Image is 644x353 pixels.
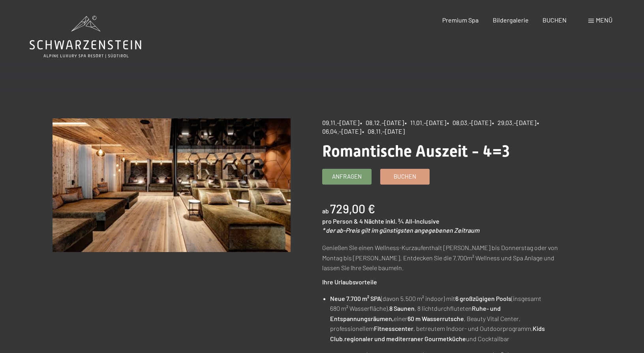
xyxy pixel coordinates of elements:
a: Anfragen [323,169,371,184]
strong: 8 Saunen [389,304,415,312]
li: (davon 5.500 m² indoor) mit (insgesamt 680 m² Wasserfläche), , 8 lichtdurchfluteten einer , Beaut... [330,293,560,344]
a: Buchen [381,169,429,184]
img: Romantische Auszeit - 4=3 [53,118,291,252]
span: ab [322,207,329,215]
strong: Kids Club [330,325,545,342]
span: Anfragen [332,172,362,181]
a: Bildergalerie [493,16,529,24]
strong: Ihre Urlaubsvorteile [322,278,377,286]
span: • 08.03.–[DATE] [447,119,491,126]
strong: regionaler und mediterraner Gourmetküche [344,335,466,342]
span: Menü [596,16,612,24]
em: * der ab-Preis gilt im günstigsten angegebenen Zeitraum [322,226,479,234]
span: pro Person & [322,217,358,225]
strong: Ruhe- und Entspannungsräumen, [330,304,501,322]
strong: Fitnesscenter [374,325,413,332]
a: Premium Spa [442,16,479,24]
span: inkl. ¾ All-Inclusive [385,217,439,225]
p: Genießen Sie einen Wellness-Kurzaufenthalt [PERSON_NAME] bis Donnerstag oder von Montag bis [PERS... [322,243,560,273]
strong: Neue 7.700 m² SPA [330,295,381,302]
span: Buchen [394,172,416,181]
span: Romantische Auszeit - 4=3 [322,142,510,161]
span: 09.11.–[DATE] [322,119,359,126]
span: 4 Nächte [359,217,384,225]
strong: 60 m Wasserrutsche [407,315,464,322]
b: 729,00 € [330,202,375,216]
span: • 11.01.–[DATE] [405,119,446,126]
span: • 08.12.–[DATE] [360,119,404,126]
strong: 6 großzügigen Pools [455,295,511,302]
span: • 29.03.–[DATE] [492,119,536,126]
span: • 08.11.–[DATE] [362,127,405,135]
a: BUCHEN [543,16,567,24]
